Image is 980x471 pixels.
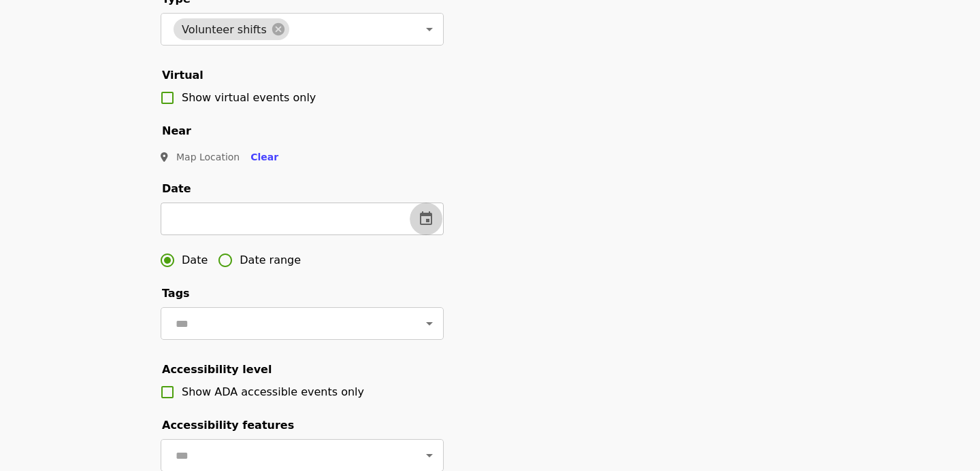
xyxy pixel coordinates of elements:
[182,91,316,104] span: Show virtual events only
[182,252,208,268] span: Date
[161,152,168,163] i: map-marker-alt icon
[174,18,289,40] div: Volunteer shifts
[410,203,442,235] button: change date
[250,152,278,162] span: Clear
[162,69,203,82] span: Virtual
[174,23,275,36] span: Volunteer shifts
[420,314,439,333] button: Open
[420,446,439,465] button: Open
[162,182,191,195] span: Date
[162,287,190,300] span: Tags
[182,385,364,398] span: Show ADA accessible events only
[420,20,439,39] button: Open
[162,363,272,376] span: Accessibility level
[240,252,301,268] span: Date range
[162,419,294,432] span: Accessibility features
[162,124,191,137] span: Near
[240,145,289,170] button: Clear
[176,152,240,162] span: Map Location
